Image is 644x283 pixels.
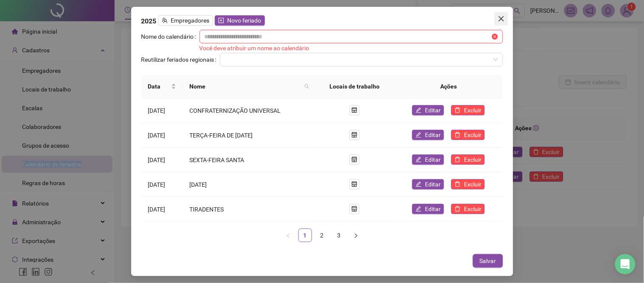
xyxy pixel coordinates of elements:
[141,30,200,43] label: Nome do calendário
[190,107,281,114] span: CONFRATERNIZAÇÃO UNIVERSAL
[352,157,357,163] span: shop
[464,204,481,214] span: Excluir
[190,82,301,91] span: Nome
[299,229,312,242] a: 1
[162,17,168,23] span: team
[303,80,311,93] span: search
[332,229,346,242] li: 3
[321,82,388,91] div: Locais de trabalho
[498,15,505,22] span: close
[148,205,176,214] div: [DATE]
[158,15,213,26] button: Empregadores
[455,181,461,187] span: delete
[281,229,295,242] li: Página anterior
[401,82,496,91] div: Ações
[281,229,295,242] button: left
[455,206,461,212] span: delete
[148,155,176,165] div: [DATE]
[425,106,441,115] span: Editar
[451,130,485,140] button: Excluir
[215,15,265,26] button: Novo feriado
[304,84,309,89] span: search
[148,180,176,189] div: [DATE]
[412,179,444,189] button: Editar
[141,15,503,26] div: 2025
[480,256,496,266] span: Salvar
[349,229,363,242] li: Próxima página
[352,206,357,212] span: shop
[451,105,485,115] button: Excluir
[464,180,481,189] span: Excluir
[464,155,481,164] span: Excluir
[190,132,253,139] span: TERÇA-FEIRA DE [DATE]
[455,132,461,138] span: delete
[171,16,210,25] span: Empregadores
[473,254,503,268] button: Salvar
[316,229,329,242] a: 2
[218,17,224,23] span: plus-square
[190,206,224,213] span: TIRADENTES
[190,157,245,163] span: SEXTA-FEIRA SANTA
[425,180,441,189] span: Editar
[615,254,636,274] div: Open Intercom Messenger
[190,181,207,188] span: [DATE]
[416,206,422,212] span: edit
[354,233,359,238] span: right
[315,229,329,242] li: 2
[200,43,503,53] div: Você deve atribuir um nome ao calendário
[416,107,422,113] span: edit
[148,82,169,91] span: Data
[286,233,291,238] span: left
[464,106,481,115] span: Excluir
[412,204,444,214] button: Editar
[425,204,441,214] span: Editar
[495,12,508,26] button: Close
[349,229,363,242] button: right
[141,75,183,98] th: Data
[451,179,485,189] button: Excluir
[352,132,357,138] span: shop
[141,53,220,66] label: Reutilizar feriados regionais
[228,16,262,25] span: Novo feriado
[412,130,444,140] button: Editar
[416,132,422,138] span: edit
[455,107,461,113] span: delete
[455,157,461,163] span: delete
[352,107,357,113] span: shop
[464,130,481,140] span: Excluir
[416,181,422,187] span: edit
[425,130,441,140] span: Editar
[298,229,312,242] li: 1
[416,157,422,163] span: edit
[352,181,357,187] span: shop
[148,131,176,140] div: [DATE]
[451,204,485,214] button: Excluir
[412,105,444,115] button: Editar
[148,106,176,115] div: [DATE]
[412,154,444,165] button: Editar
[333,229,346,242] a: 3
[451,154,485,165] button: Excluir
[425,155,441,164] span: Editar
